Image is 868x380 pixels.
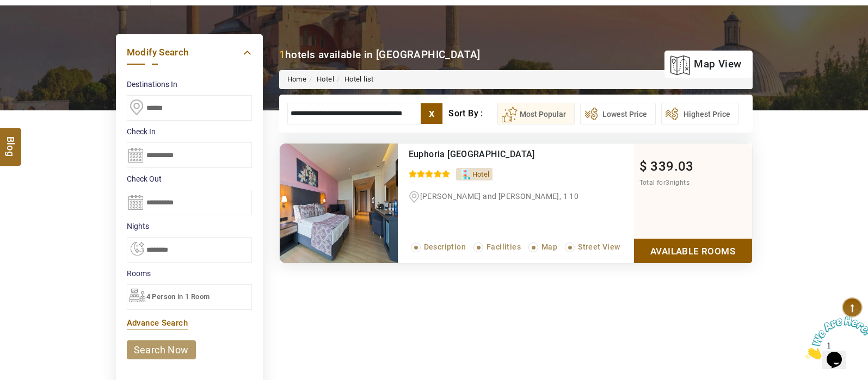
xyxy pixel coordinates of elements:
[421,103,442,124] label: x
[127,45,252,60] a: Modify Search
[666,179,669,186] span: 3
[541,242,557,251] span: Map
[580,103,656,124] button: Lowest Price
[448,103,497,124] div: Sort By :
[279,47,481,62] div: hotels available in [GEOGRAPHIC_DATA]
[127,79,252,90] label: Destinations In
[334,74,374,85] li: Hotel list
[420,192,579,201] span: [PERSON_NAME] and [PERSON_NAME], 1 10
[280,144,398,263] img: ac98ec51984b3a64cf184ceb129e0edcdbbcb592.jpeg
[497,103,575,124] button: Most Popular
[409,149,589,160] div: Euphoria Batumi Convention & Casino Hotel
[670,52,741,76] a: map view
[424,242,466,251] span: Description
[578,242,620,251] span: Street View
[279,48,285,61] b: 1
[127,126,252,137] label: Check In
[127,268,252,279] label: Rooms
[4,4,72,47] img: Chat attention grabber
[801,312,868,364] iframe: chat widget
[127,173,252,184] label: Check Out
[4,136,18,145] span: Blog
[639,179,690,186] span: Total for nights
[317,75,334,83] a: Hotel
[472,170,490,178] span: Hotel
[4,4,9,14] span: 1
[661,103,739,124] button: Highest Price
[634,239,752,263] a: Show Rooms
[639,159,647,174] span: $
[8,4,67,46] img: The Royal Line Holidays
[287,75,307,83] a: Home
[127,340,196,359] a: search now
[409,149,535,159] a: Euphoria [GEOGRAPHIC_DATA]
[487,242,521,251] span: Facilities
[650,159,693,174] span: 339.03
[127,221,252,232] label: nights
[127,318,188,328] a: Advance Search
[146,292,210,301] span: 4 Person in 1 Room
